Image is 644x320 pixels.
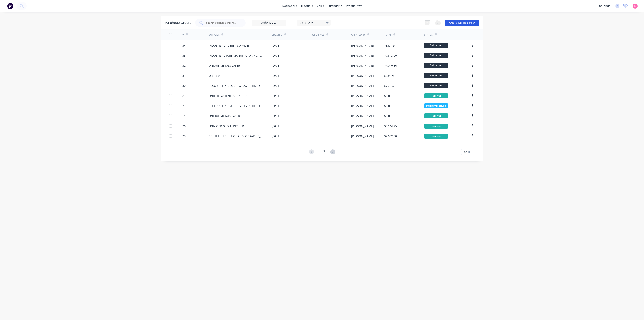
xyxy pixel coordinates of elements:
div: $0.00 [384,114,391,118]
div: Received [424,93,448,98]
div: settings [597,3,612,9]
div: [DATE] [272,63,281,68]
div: $4,144.25 [384,124,397,128]
div: 26 [182,124,186,128]
div: 31 [182,74,186,78]
div: $0.00 [384,104,391,108]
span: 10 [464,150,467,154]
div: 32 [182,63,186,68]
div: INDUSTRIAL RUBBER SUPPLIES [209,43,250,48]
div: UNIQUE METALS LASER [209,63,240,68]
div: [PERSON_NAME] [351,124,374,128]
div: 1 of 3 [319,149,325,155]
div: Received [424,134,448,139]
div: [DATE] [272,53,281,58]
div: [PERSON_NAME] [351,43,374,48]
div: [DATE] [272,84,281,88]
div: $4,040.36 [384,63,397,68]
div: 25 [182,134,186,138]
div: [PERSON_NAME] [351,94,374,98]
div: Purchase Orders [165,20,191,25]
div: Received [424,124,448,129]
div: UNI-LOCK GROUP PTY LTD [209,124,244,128]
div: [DATE] [272,43,281,48]
div: UNITED FASTENERS PTY LTD [209,94,247,98]
div: [DATE] [272,74,281,78]
div: SOUTHERN STEEL QLD ([GEOGRAPHIC_DATA]) [209,134,264,138]
div: UNIQUE METALS LASER [209,114,240,118]
div: Submitted [424,73,448,78]
div: Submitted [424,43,448,48]
div: [DATE] [272,114,281,118]
div: $0.00 [384,94,391,98]
div: $2,662.00 [384,134,397,138]
div: Supplier [209,33,219,37]
div: Partially received [424,103,448,108]
input: Search purchase orders... [206,21,239,25]
div: sales [315,3,326,9]
div: [DATE] [272,104,281,108]
div: 34 [182,43,186,48]
div: # [182,33,184,37]
div: Submitted [424,83,448,88]
div: Received [424,113,448,118]
div: $7,843.00 [384,53,397,58]
span: JB [634,4,636,8]
div: [PERSON_NAME] [351,74,374,78]
div: 33 [182,53,186,58]
div: [PERSON_NAME] [351,63,374,68]
div: ECCO SAFTEY GROUP [GEOGRAPHIC_DATA] [209,84,264,88]
div: 5 Statuses [300,20,328,25]
div: 30 [182,84,186,88]
div: Ute Tech [209,74,221,78]
div: Created By [351,33,365,37]
div: INDUSTRIAL TUBE MANUFACTURING [GEOGRAPHIC_DATA] [209,53,264,58]
a: dashboard [280,3,299,9]
div: [PERSON_NAME] [351,114,374,118]
div: [PERSON_NAME] [351,53,374,58]
div: Submitted [424,63,448,68]
img: Factory [7,3,13,9]
div: Submitted [424,53,448,58]
div: productivity [344,3,364,9]
div: [DATE] [272,134,281,138]
div: [DATE] [272,94,281,98]
div: $684.75 [384,74,395,78]
div: Status [424,33,433,37]
div: $337.19 [384,43,395,48]
div: [PERSON_NAME] [351,104,374,108]
div: products [299,3,315,9]
div: Reference [311,33,324,37]
div: Total [384,33,391,37]
div: 8 [182,94,184,98]
button: Create purchase order [445,20,479,26]
div: [PERSON_NAME] [351,134,374,138]
div: ECCO SAFTEY GROUP [GEOGRAPHIC_DATA] [209,104,264,108]
div: Created [272,33,282,37]
div: purchasing [326,3,344,9]
input: Order Date [252,20,286,26]
div: $763.62 [384,84,395,88]
div: [PERSON_NAME] [351,84,374,88]
div: 7 [182,104,184,108]
div: [DATE] [272,124,281,128]
div: 11 [182,114,186,118]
